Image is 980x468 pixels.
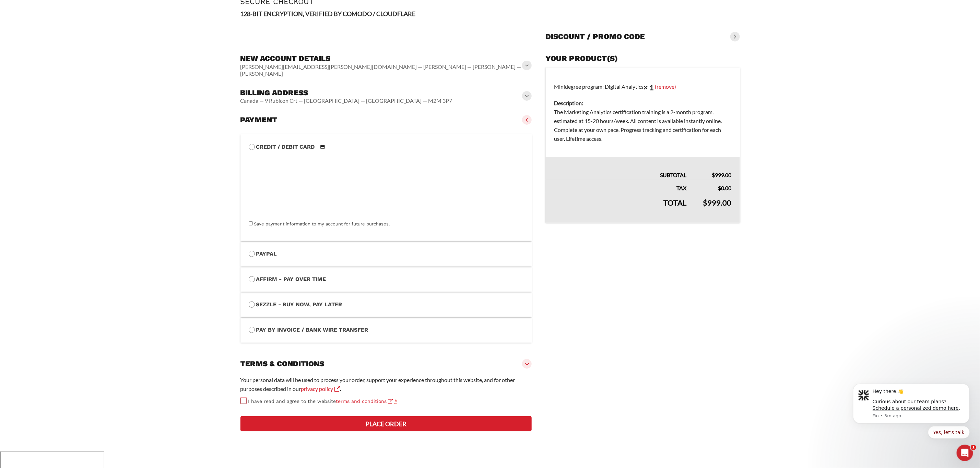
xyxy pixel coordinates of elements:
[554,108,731,143] dd: The Marketing Analytics certification training is a 2-month program, estimated at 15-20 hours/wee...
[249,301,255,308] input: Sezzle - Buy Now, Pay Later
[240,97,452,104] vaadin-horizontal-layout: Canada — 9 Rubicon Crt — [GEOGRAPHIC_DATA] — [GEOGRAPHIC_DATA] — M2M 3P7
[644,83,654,92] strong: × 1
[554,99,731,108] dt: Description:
[712,172,715,178] span: $
[240,10,416,17] strong: 128-BIT ENCRYPTION, VERIFIED BY COMODO / CLOUDFLARE
[249,300,524,309] label: Sezzle - Buy Now, Pay Later
[703,198,732,207] bdi: 999.00
[240,88,452,98] h3: Billing address
[336,398,393,404] a: terms and conditions
[249,325,524,334] label: Pay by Invoice / Bank Wire Transfer
[249,275,524,284] label: Affirm - Pay over time
[718,185,732,191] bdi: 0.00
[240,416,532,431] button: Place order
[655,83,676,89] a: (remove)
[546,180,695,193] th: Tax
[240,375,532,393] p: Your personal data will be used to process your order, support your experience throughout this we...
[249,144,255,150] input: Credit / Debit CardCredit / Debit Card
[240,63,524,77] vaadin-horizontal-layout: [PERSON_NAME][EMAIL_ADDRESS][PERSON_NAME][DOMAIN_NAME] — [PERSON_NAME] — [PERSON_NAME] — [PERSON_...
[249,276,255,282] input: Affirm - Pay over time
[240,398,247,404] input: I have read and agree to the websiteterms and conditions *
[971,445,976,450] span: 1
[248,398,393,404] span: I have read and agree to the website
[249,249,524,258] label: PayPal
[249,143,524,151] label: Credit / Debit Card
[249,251,255,257] input: PayPal
[712,172,732,178] bdi: 999.00
[703,198,708,207] span: $
[546,193,695,223] th: Total
[316,143,329,151] img: Credit / Debit Card
[957,445,973,461] iframe: Intercom live chat
[240,54,524,63] h3: New account details
[546,67,740,157] td: Minidegree program: Digital Analytics
[240,359,324,369] h3: Terms & conditions
[546,157,695,180] th: Subtotal
[395,398,398,404] abbr: required
[545,32,645,41] h3: Discount / promo code
[301,385,340,392] a: privacy policy
[240,115,278,125] h3: Payment
[254,221,390,226] label: Save payment information to my account for future purchases.
[718,185,721,191] span: $
[843,374,980,465] iframe: Intercom notifications message
[249,327,255,333] input: Pay by Invoice / Bank Wire Transfer
[247,150,522,220] iframe: To enrich screen reader interactions, please activate Accessibility in Grammarly extension settings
